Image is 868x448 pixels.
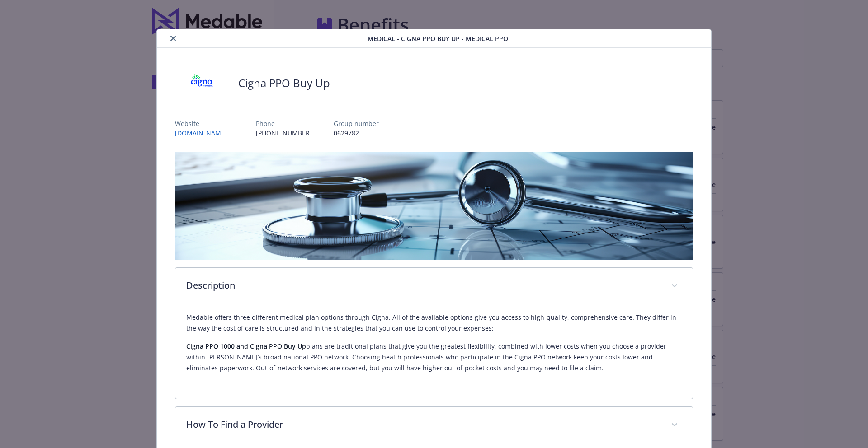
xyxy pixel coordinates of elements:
[186,312,682,334] p: Medable offers three different medical plan options through Cigna. All of the available options g...
[175,305,693,399] div: Description
[256,128,312,138] p: [PHONE_NUMBER]
[175,407,693,444] div: How To Find a Provider
[175,268,693,305] div: Description
[175,152,693,260] img: banner
[368,34,508,43] span: Medical - Cigna PPO Buy Up - Medical PPO
[186,418,660,431] p: How To Find a Provider
[186,279,660,292] p: Description
[175,70,229,97] img: CIGNA
[256,119,312,128] p: Phone
[238,75,330,91] h2: Cigna PPO Buy Up
[186,341,682,373] p: plans are traditional plans that give you the greatest flexibility, combined with lower costs whe...
[334,119,379,128] p: Group number
[175,119,234,128] p: Website
[334,128,379,138] p: 0629782
[175,129,234,137] a: [DOMAIN_NAME]
[186,342,306,350] strong: Cigna PPO 1000 and Cigna PPO Buy Up
[168,33,179,44] button: close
